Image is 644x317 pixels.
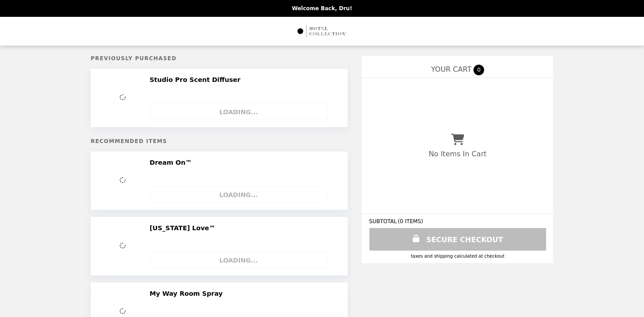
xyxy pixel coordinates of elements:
span: YOUR CART [431,65,471,73]
span: 0 [473,65,484,75]
h5: Recommended Items [91,138,348,144]
h2: My Way Room Spray [150,290,226,298]
p: Welcome Back, Dru! [292,5,352,12]
h2: Studio Pro Scent Diffuser [150,76,244,84]
p: No Items In Cart [429,150,486,158]
span: ( 0 ITEMS ) [398,218,423,224]
span: SUBTOTAL [369,218,398,224]
img: Brand Logo [297,22,348,40]
div: Taxes and Shipping calculated at checkout [369,254,546,259]
h2: [US_STATE] Love™ [150,224,219,232]
h5: Previously Purchased [91,55,348,62]
h2: Dream On™ [150,158,195,166]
